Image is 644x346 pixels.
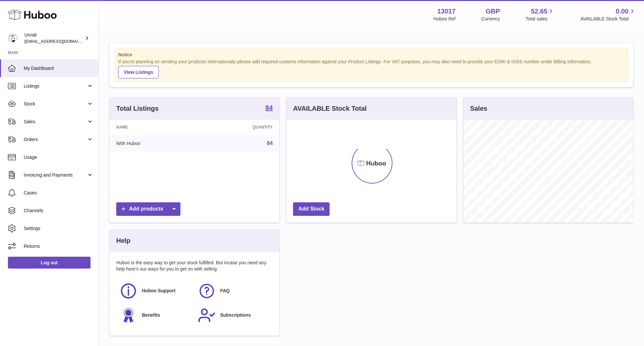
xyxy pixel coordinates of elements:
[116,104,159,113] h3: Total Listings
[434,16,456,22] div: Huboo Ref
[525,7,555,22] a: 52.65 Total sales
[220,312,251,318] span: Subscriptions
[293,202,330,216] a: Add Stock
[24,83,87,89] span: Listings
[110,135,199,152] td: With Huboo
[24,243,94,249] span: Returns
[531,7,547,16] span: 52.65
[293,104,366,113] h3: AVAILABLE Stock Total
[580,7,636,22] a: 0.00 AVAILABLE Stock Total
[267,140,273,146] a: 84
[118,52,625,58] strong: Notice
[24,39,97,44] span: [EMAIL_ADDRESS][DOMAIN_NAME]
[24,154,94,160] span: Usage
[24,225,94,232] span: Settings
[24,208,94,214] span: Channels
[120,282,191,300] a: Huboo Support
[437,7,456,16] strong: 13017
[24,32,84,44] div: Unndr
[24,119,87,125] span: Sales
[198,306,270,324] a: Subscriptions
[24,190,94,196] span: Cases
[110,120,199,135] th: Name
[481,16,500,22] div: Currency
[198,282,270,300] a: FAQ
[116,202,180,216] a: Add products
[470,104,487,113] h3: Sales
[265,104,273,112] a: 84
[220,288,230,294] span: FAQ
[118,59,625,78] div: If you're planning on sending your products internationally please add required customs informati...
[118,66,159,78] a: View Listings
[116,236,130,245] h3: Help
[616,7,629,16] span: 0.00
[580,16,636,22] span: AVAILABLE Stock Total
[24,136,87,143] span: Orders
[24,65,94,72] span: My Dashboard
[142,312,160,318] span: Benefits
[265,104,273,111] strong: 84
[8,33,18,43] img: sofiapanwar@gmail.com
[525,16,555,22] span: Total sales
[24,172,87,178] span: Invoicing and Payments
[486,7,500,16] strong: GBP
[199,120,279,135] th: Quantity
[120,306,191,324] a: Benefits
[8,257,91,269] a: Log out
[24,101,87,107] span: Stock
[116,260,273,272] p: Huboo is the easy way to get your stock fulfilled. But incase you need any help here's our ways f...
[142,288,175,294] span: Huboo Support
